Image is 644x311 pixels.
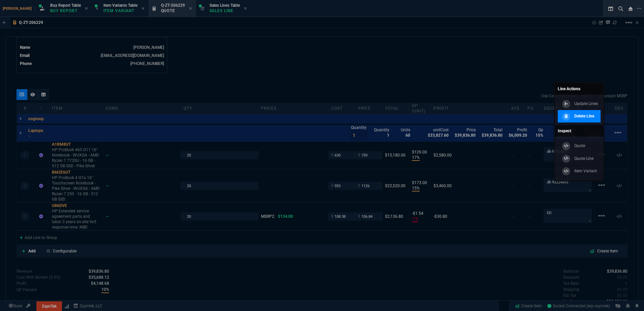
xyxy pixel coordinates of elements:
[574,101,598,107] p: Update Lines
[555,83,603,95] a: Line Actions
[574,155,593,162] p: Quote Line
[574,113,594,119] p: Delete Line
[574,168,597,174] p: Item Variant
[555,125,603,137] a: Inspect
[574,143,585,149] p: Quote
